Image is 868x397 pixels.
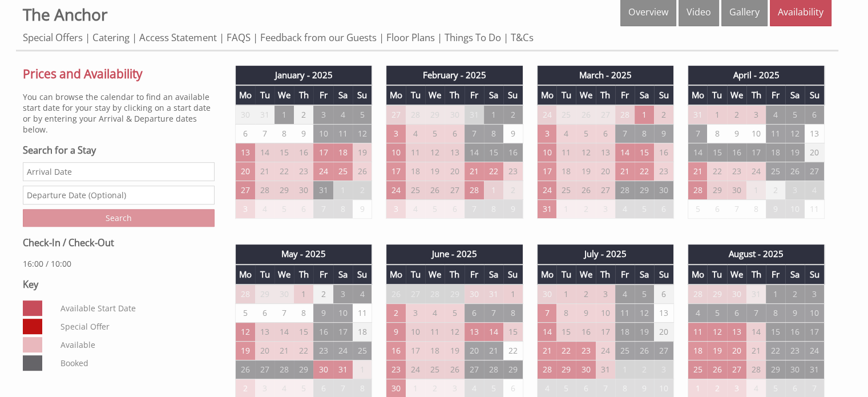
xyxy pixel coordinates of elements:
[556,105,576,125] td: 25
[615,143,635,162] td: 14
[576,125,595,143] td: 5
[805,125,824,143] td: 13
[635,85,654,105] th: Sa
[688,181,707,200] td: 28
[353,304,372,323] td: 11
[406,125,425,143] td: 4
[333,143,353,162] td: 18
[23,3,107,25] a: The Anchor
[576,143,595,162] td: 12
[484,143,503,162] td: 15
[445,85,464,105] th: Th
[445,304,464,323] td: 5
[386,125,406,143] td: 3
[688,244,824,264] th: August - 2025
[766,200,785,219] td: 9
[313,105,333,125] td: 3
[766,85,785,105] th: Fr
[654,162,673,181] td: 23
[294,181,313,200] td: 30
[353,125,372,143] td: 12
[386,200,406,219] td: 3
[576,162,595,181] td: 19
[294,264,313,284] th: Th
[785,105,805,125] td: 5
[92,31,130,44] a: Catering
[23,144,215,157] h3: Search for a Stay
[635,284,654,304] td: 5
[596,200,615,219] td: 3
[707,105,726,125] td: 1
[556,200,576,219] td: 1
[313,200,333,219] td: 7
[465,181,484,200] td: 28
[386,143,406,162] td: 10
[576,284,595,304] td: 2
[503,85,523,105] th: Su
[654,284,673,304] td: 6
[236,264,255,284] th: Mo
[23,278,215,291] h3: Key
[576,85,595,105] th: We
[654,200,673,219] td: 6
[313,304,333,323] td: 9
[386,66,523,85] th: February - 2025
[785,264,805,284] th: Sa
[615,105,635,125] td: 28
[746,105,766,125] td: 3
[503,181,523,200] td: 2
[503,284,523,304] td: 1
[406,105,425,125] td: 28
[406,200,425,219] td: 4
[785,125,805,143] td: 12
[406,264,425,284] th: Tu
[255,85,274,105] th: Tu
[707,85,726,105] th: Tu
[386,181,406,200] td: 24
[386,284,406,304] td: 26
[445,31,501,44] a: Things To Do
[615,162,635,181] td: 21
[255,304,274,323] td: 6
[484,105,503,125] td: 1
[596,181,615,200] td: 27
[654,264,673,284] th: Su
[727,162,746,181] td: 23
[688,85,707,105] th: Mo
[23,66,215,82] a: Prices and Availability
[576,264,595,284] th: We
[503,162,523,181] td: 23
[445,105,464,125] td: 30
[465,264,484,284] th: Fr
[353,85,372,105] th: Su
[294,143,313,162] td: 16
[727,284,746,304] td: 30
[556,181,576,200] td: 25
[707,264,726,284] th: Tu
[537,181,556,200] td: 24
[333,284,353,304] td: 3
[785,85,805,105] th: Sa
[537,200,556,219] td: 31
[746,264,766,284] th: Th
[484,162,503,181] td: 22
[556,284,576,304] td: 1
[260,31,377,44] a: Feedback from our Guests
[353,200,372,219] td: 9
[274,200,294,219] td: 5
[503,105,523,125] td: 2
[274,284,294,304] td: 30
[785,181,805,200] td: 3
[556,125,576,143] td: 4
[805,143,824,162] td: 20
[445,284,464,304] td: 29
[484,85,503,105] th: Sa
[766,162,785,181] td: 25
[406,284,425,304] td: 27
[274,105,294,125] td: 1
[484,181,503,200] td: 1
[313,284,333,304] td: 2
[766,125,785,143] td: 11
